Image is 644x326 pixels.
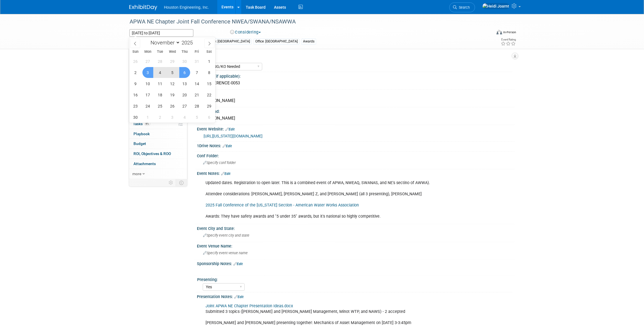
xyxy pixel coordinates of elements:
[197,152,515,159] div: Conf Folder:
[129,79,187,89] a: Travel Reservations
[223,144,232,148] a: Edit
[167,67,178,78] span: November 5, 2025
[197,292,515,300] div: Presentation Notes:
[225,127,235,131] a: Edit
[197,72,515,79] div: Unanet # (if applicable):
[164,5,209,9] span: Houston Engineering, Inc.
[202,177,453,222] div: Updated dates. Registration to open later. This is a combined event of APWA, NWEAQ, SWANAS, and N...
[142,56,153,67] span: October 27, 2025
[167,56,178,67] span: October 29, 2025
[176,179,187,186] td: Toggle Event Tabs
[197,260,515,267] div: Sponsorship Notes:
[179,78,190,89] span: November 13, 2025
[129,119,187,129] a: Tasks8%
[206,304,293,308] a: Joint APWA NE Chapter Presentation Ideas.docx
[204,112,214,123] span: December 6, 2025
[197,90,515,97] div: Conf. PM:
[201,114,511,123] div: [PERSON_NAME]
[178,50,191,54] span: Thu
[197,55,512,62] div: Status:
[129,29,194,37] input: Event Start Date - End Date
[204,101,214,111] span: November 29, 2025
[129,50,142,54] span: Sun
[154,50,166,54] span: Tue
[206,39,252,44] div: Office: [GEOGRAPHIC_DATA]
[167,101,178,111] span: November 26, 2025
[130,78,141,89] span: November 9, 2025
[197,242,515,249] div: Event Venue Name:
[129,49,187,59] a: Event Information
[501,38,516,41] div: Event Rating
[129,109,187,119] a: Sponsorships
[254,39,299,44] div: Office: [GEOGRAPHIC_DATA]
[144,122,150,126] span: 8%
[179,112,190,123] span: December 4, 2025
[449,3,475,12] a: Search
[204,78,214,89] span: November 15, 2025
[129,129,187,139] a: Playbook
[203,50,215,54] span: Sat
[233,262,243,266] a: Edit
[155,67,166,78] span: November 4, 2025
[191,50,203,54] span: Fri
[204,134,263,138] a: [URL][US_STATE][DOMAIN_NAME]
[155,101,166,111] span: November 25, 2025
[129,69,187,79] a: Staff3
[459,29,516,37] div: Event Format
[130,112,141,123] span: November 30, 2025
[497,30,502,34] img: Format-Inperson.png
[129,59,187,69] a: Booth
[148,39,180,46] select: Month
[179,67,190,78] span: November 6, 2025
[301,39,316,44] div: Awards
[203,233,249,237] span: Specify event city and state
[206,203,359,208] a: 2025 Fall Conference of the [US_STATE] Section - American Water Works Association
[192,67,202,78] span: November 7, 2025
[132,172,141,176] span: more
[192,112,202,123] span: December 5, 2025
[197,275,512,282] div: Presenting:
[192,101,202,111] span: November 28, 2025
[482,3,509,9] img: Heidi Joarnt
[142,89,153,100] span: November 17, 2025
[130,67,141,78] span: November 2, 2025
[204,56,214,67] span: November 1, 2025
[197,125,515,132] div: Event Website:
[179,56,190,67] span: October 30, 2025
[130,56,141,67] span: October 26, 2025
[167,89,178,100] span: November 19, 2025
[133,132,150,136] span: Playbook
[167,78,178,89] span: November 12, 2025
[155,112,166,123] span: December 2, 2025
[129,89,187,99] a: Asset Reservations
[167,112,178,123] span: December 3, 2025
[129,5,157,10] img: ExhibitDay
[129,139,187,149] a: Budget
[133,141,146,146] span: Budget
[204,67,214,78] span: November 8, 2025
[130,101,141,111] span: November 23, 2025
[129,149,187,159] a: ROI, Objectives & ROO
[133,122,150,126] span: Tasks
[155,56,166,67] span: October 28, 2025
[129,99,187,109] a: Giveaways
[142,78,153,89] span: November 10, 2025
[142,112,153,123] span: December 1, 2025
[503,30,516,34] div: In-Person
[142,101,153,111] span: November 24, 2025
[192,78,202,89] span: November 14, 2025
[197,169,515,177] div: Event Notes:
[192,89,202,100] span: November 21, 2025
[179,101,190,111] span: November 27, 2025
[155,89,166,100] span: November 18, 2025
[128,17,483,27] div: APWA NE Chapter Joint Fall Conference NWEA/SWANA/NSAWWA
[166,179,176,186] td: Personalize Event Tab Strip
[133,151,171,156] span: ROI, Objectives & ROO
[201,79,511,87] div: CONFERENCE-0053
[197,107,515,114] div: Admin Lead:
[142,67,153,78] span: November 3, 2025
[179,89,190,100] span: November 20, 2025
[221,172,230,176] a: Edit
[203,161,236,165] span: Specify conf folder
[197,142,515,149] div: 1Drive Notes:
